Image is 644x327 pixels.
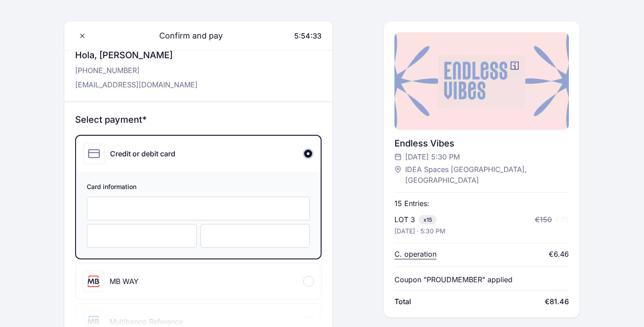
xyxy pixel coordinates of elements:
font: 15 Entries: [394,199,429,208]
p: [EMAIL_ADDRESS][DOMAIN_NAME] [75,79,198,90]
font: Select payment* [75,114,147,125]
iframe: Secure expiration date input frame [96,232,187,240]
iframe: Secure card number input frame [96,204,301,213]
font: Confirm and pay [159,31,223,40]
div: MB WAY [110,276,139,287]
font: [DATE] · 5:30 PM [394,227,445,235]
font: LOT 3 [394,215,415,224]
div: Endless Vibes [394,137,569,150]
font: Coupon "PROUDMEMBER" applied [394,275,513,284]
span: €75 [555,215,569,224]
span: €150 [535,215,552,224]
span: 5:54:33 [294,31,322,40]
font: Multibanco Reference [110,317,183,326]
font: IDEA Spaces [GEOGRAPHIC_DATA], [GEOGRAPHIC_DATA] [405,165,529,185]
iframe: Secure CVC input frame [210,232,301,240]
font: Credit or debit card [110,149,175,158]
font: Card information [87,183,136,190]
font: C. operation [394,250,436,258]
p: [PHONE_NUMBER] [75,65,198,76]
font: [DATE] 5:30 PM [405,152,460,161]
div: €6.46 [549,249,569,259]
span: €81.46 [545,296,569,307]
font: Hola, [PERSON_NAME] [75,50,173,60]
span: Total [394,296,411,307]
span: x15 [419,215,436,224]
